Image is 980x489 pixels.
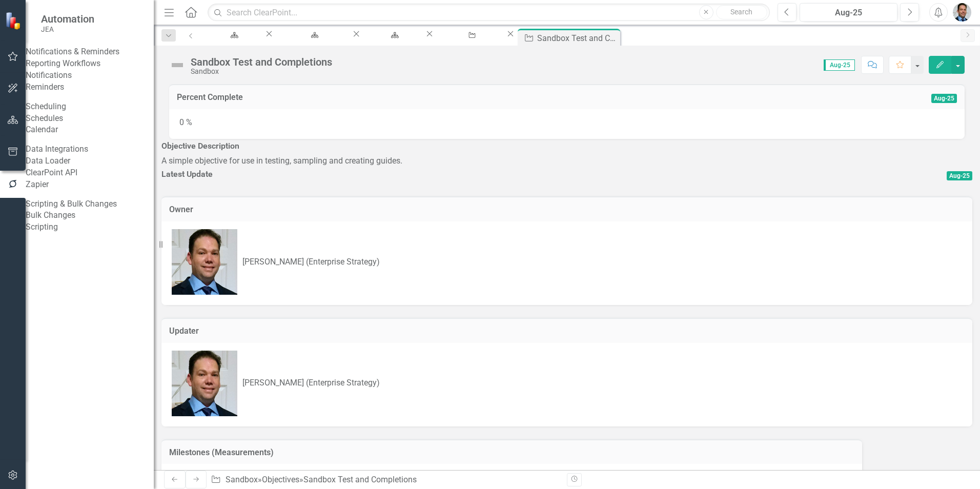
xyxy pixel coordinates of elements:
[824,59,855,71] span: Aug-25
[169,205,965,214] h3: Owner
[161,170,704,179] h3: Latest Update
[800,3,897,22] button: Aug-25
[26,155,154,167] a: Data Loader
[172,351,237,416] img: Christopher Barrett
[169,109,965,139] div: 0 %
[435,29,505,42] a: Manage Elements
[208,4,770,22] input: Search ClearPoint...
[41,13,94,25] span: Automation
[931,94,957,103] span: Aug-25
[26,210,154,221] a: Bulk Changes
[303,475,417,484] div: Sandbox Test and Completions
[262,475,299,484] a: Objectives
[26,70,154,81] a: Notifications
[730,8,752,16] span: Search
[169,448,854,457] h3: Milestones (Measurements)
[26,113,154,125] a: Schedules
[177,93,740,102] h3: Percent Complete
[371,38,415,51] div: Welcome Page
[161,155,972,167] p: A simple objective for use in testing, sampling and creating guides.
[211,474,559,486] div: » »
[283,38,342,51] div: Manage Scorecards
[211,38,255,51] div: Welcome Page
[169,57,186,73] img: Not Defined
[242,377,380,389] div: [PERSON_NAME] (Enterprise Strategy)
[41,25,94,33] small: JEA
[953,3,971,22] img: Christopher Barrett
[226,475,258,484] a: Sandbox
[4,11,24,30] img: ClearPoint Strategy
[242,256,380,268] div: [PERSON_NAME] (Enterprise Strategy)
[26,167,154,179] a: ClearPoint API
[362,29,424,42] a: Welcome Page
[26,101,66,113] div: Scheduling
[26,198,117,210] div: Scripting & Bulk Changes
[191,56,332,68] div: Sandbox Test and Completions
[26,179,154,191] a: Zapier
[537,32,618,45] div: Sandbox Test and Completions
[26,58,154,70] a: Reporting Workflows
[26,144,88,155] div: Data Integrations
[169,327,965,336] h3: Updater
[947,171,972,180] span: Aug-25
[26,124,154,136] a: Calendar
[26,46,119,58] div: Notifications & Reminders
[444,38,496,51] div: Manage Elements
[201,29,264,42] a: Welcome Page
[172,229,237,295] img: Christopher Barrett
[191,68,332,75] div: Sandbox
[26,81,154,93] a: Reminders
[26,221,154,233] a: Scripting
[803,7,894,19] div: Aug-25
[274,29,351,42] a: Manage Scorecards
[716,5,767,19] button: Search
[161,141,972,151] h3: Objective Description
